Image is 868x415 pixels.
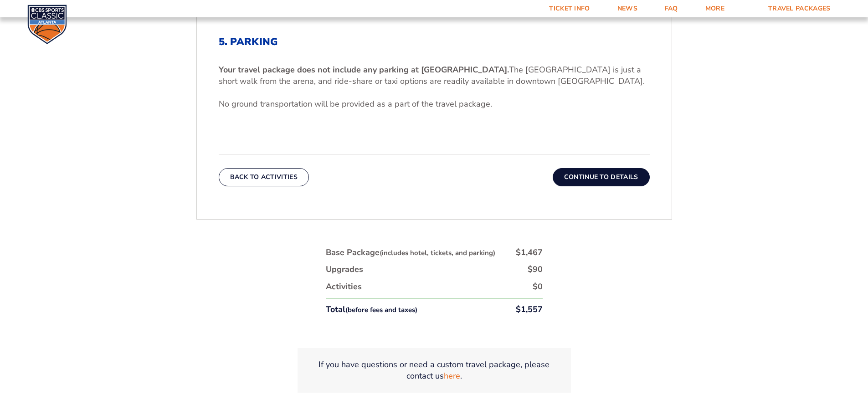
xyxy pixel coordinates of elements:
[326,264,363,275] div: Upgrades
[326,247,495,258] div: Base Package
[219,98,650,110] p: No ground transportation will be provided as a part of the travel package.
[528,264,543,275] div: $90
[219,64,509,75] b: Your travel package does not include any parking at [GEOGRAPHIC_DATA].
[326,281,362,292] div: Activities
[516,247,543,258] div: $1,467
[516,304,543,315] div: $1,557
[219,168,309,186] button: Back To Activities
[219,64,650,87] p: The [GEOGRAPHIC_DATA] is just a short walk from the arena, and ride-share or taxi options are rea...
[27,5,67,44] img: CBS Sports Classic
[219,36,650,48] h2: 5. Parking
[444,370,460,382] a: here
[380,248,495,257] small: (includes hotel, tickets, and parking)
[533,281,543,292] div: $0
[553,168,650,186] button: Continue To Details
[345,305,417,314] small: (before fees and taxes)
[308,359,560,382] p: If you have questions or need a custom travel package, please contact us .
[326,304,417,315] div: Total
